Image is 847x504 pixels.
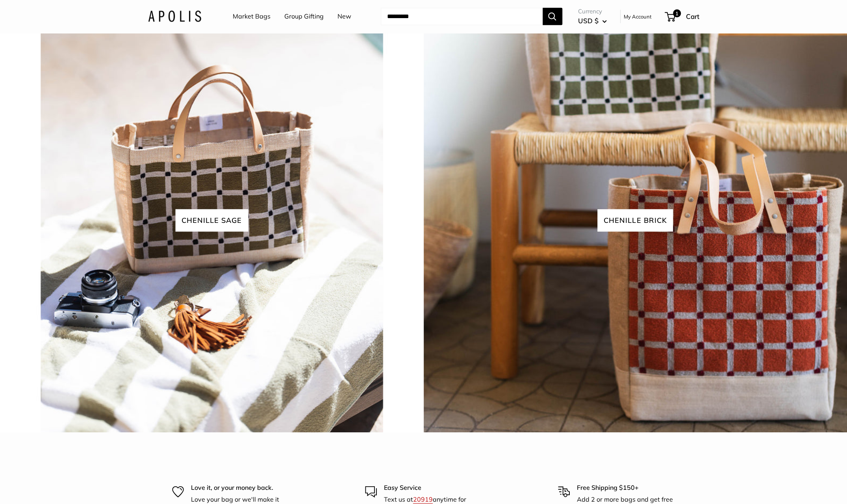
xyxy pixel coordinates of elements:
span: chenille brick [597,209,673,232]
a: 20919 [413,495,433,503]
button: Search [543,8,562,25]
a: 1 Cart [665,10,699,23]
p: Love it, or your money back. [191,483,289,493]
span: Currency [578,6,607,17]
input: Search... [381,8,543,25]
a: New [337,11,351,22]
img: Apolis [148,11,201,22]
p: Free Shipping $150+ [577,483,675,493]
span: USD $ [578,17,599,25]
a: Group Gifting [284,11,324,22]
a: Market Bags [233,11,271,22]
span: Cart [686,12,699,20]
a: My Account [624,12,652,21]
iframe: Sign Up via Text for Offers [6,474,84,498]
p: Easy Service [384,483,482,493]
button: USD $ [578,15,607,27]
span: Chenille sage [175,209,248,232]
span: 1 [673,9,680,17]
